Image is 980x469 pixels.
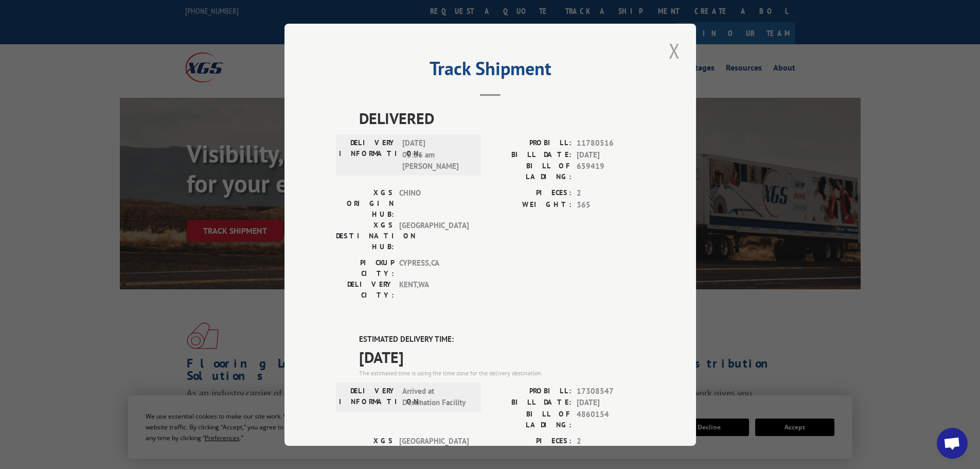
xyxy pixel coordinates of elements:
[399,435,469,467] span: [GEOGRAPHIC_DATA]
[359,334,645,345] label: ESTIMATED DELIVERY TIME:
[937,428,968,459] a: Open chat
[577,435,645,447] span: 2
[399,220,469,252] span: [GEOGRAPHIC_DATA]
[339,137,397,172] label: DELIVERY INFORMATION:
[490,199,572,211] label: WEIGHT:
[490,408,572,430] label: BILL OF LADING:
[577,408,645,430] span: 4860154
[490,435,572,447] label: PIECES:
[577,137,645,149] span: 11780516
[490,187,572,199] label: PIECES:
[577,397,645,409] span: [DATE]
[359,107,645,130] span: DELIVERED
[399,257,469,279] span: CYPRESS , CA
[399,279,469,301] span: KENT , WA
[399,187,469,220] span: CHINO
[336,435,394,467] label: XGS ORIGIN HUB:
[577,187,645,199] span: 2
[336,61,645,81] h2: Track Shipment
[336,279,394,301] label: DELIVERY CITY:
[359,368,645,377] div: The estimated time is using the time zone for the delivery destination.
[339,385,397,408] label: DELIVERY INFORMATION:
[490,385,572,397] label: PROBILL:
[490,137,572,149] label: PROBILL:
[577,149,645,161] span: [DATE]
[490,161,572,182] label: BILL OF LADING:
[577,161,645,182] span: 659419
[666,37,683,65] button: Close modal
[359,345,645,368] span: [DATE]
[336,187,394,220] label: XGS ORIGIN HUB:
[577,199,645,211] span: 365
[336,220,394,252] label: XGS DESTINATION HUB:
[336,257,394,279] label: PICKUP CITY:
[490,397,572,409] label: BILL DATE:
[402,137,472,172] span: [DATE] 05:36 am [PERSON_NAME]
[402,385,472,408] span: Arrived at Destination Facility
[577,385,645,397] span: 17308547
[490,149,572,161] label: BILL DATE:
